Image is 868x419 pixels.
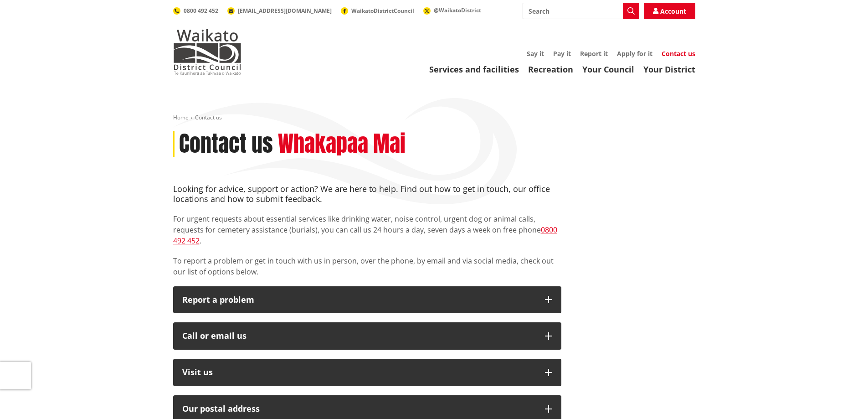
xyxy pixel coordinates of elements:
[173,7,218,15] a: 0800 492 452
[184,7,218,15] span: 0800 492 452
[173,29,241,75] img: Waikato District Council - Te Kaunihera aa Takiwaa o Waikato
[173,322,561,350] button: Call or email us
[182,368,536,377] p: Visit us
[182,404,536,414] h2: Our postal address
[173,184,561,204] h4: Looking for advice, support or action? We are here to help. Find out how to get in touch, our off...
[278,131,406,157] h2: Whakapaa Mai
[173,225,557,246] a: 0800 492 452
[523,3,639,19] input: Search input
[341,7,414,15] a: WaikatoDistrictCouncil
[173,255,561,277] p: To report a problem or get in touch with us in person, over the phone, by email and via social me...
[173,359,561,386] button: Visit us
[182,331,536,341] div: Call or email us
[227,7,332,15] a: [EMAIL_ADDRESS][DOMAIN_NAME]
[423,6,481,14] a: @WaikatoDistrict
[351,7,414,15] span: WaikatoDistrictCouncil
[580,49,608,58] a: Report it
[528,64,573,75] a: Recreation
[173,114,189,121] a: Home
[662,49,695,59] a: Contact us
[617,49,652,58] a: Apply for it
[238,7,332,15] span: [EMAIL_ADDRESS][DOMAIN_NAME]
[434,6,481,14] span: @WaikatoDistrict
[173,114,695,122] nav: breadcrumb
[182,295,536,305] p: Report a problem
[582,64,634,75] a: Your Council
[643,64,695,75] a: Your District
[644,3,695,19] a: Account
[173,213,561,246] p: For urgent requests about essential services like drinking water, noise control, urgent dog or an...
[527,49,544,58] a: Say it
[429,64,519,75] a: Services and facilities
[179,131,273,157] h1: Contact us
[553,49,571,58] a: Pay it
[173,286,561,314] button: Report a problem
[195,114,222,121] span: Contact us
